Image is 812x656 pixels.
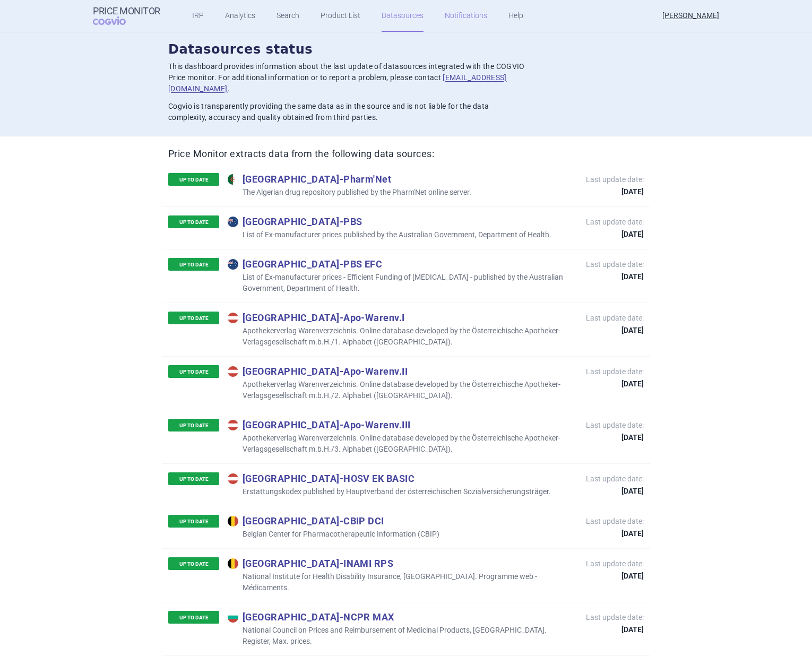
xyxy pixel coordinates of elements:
img: Austria [228,473,238,484]
p: [GEOGRAPHIC_DATA] - PBS [228,215,551,227]
p: Last update date: [586,259,644,280]
strong: [DATE] [586,273,644,280]
strong: Price Monitor [93,6,160,16]
p: Last update date: [586,174,644,195]
p: UP TO DATE [168,215,219,228]
p: [GEOGRAPHIC_DATA] - Apo-Warenv.III [228,419,575,430]
p: Apothekerverlag Warenverzeichnis. Online database developed by the Österreichische Apotheker-Verl... [228,433,575,455]
p: The Algerian drug repository published by the Pharm'Net online server. [228,187,471,198]
strong: [DATE] [586,572,644,580]
p: UP TO DATE [168,365,219,378]
p: [GEOGRAPHIC_DATA] - PBS EFC [228,258,575,270]
p: UP TO DATE [168,258,219,271]
img: Austria [228,420,238,430]
img: Australia [228,259,238,270]
p: Last update date: [586,473,644,495]
a: Price MonitorCOGVIO [93,6,160,26]
p: List of Ex-manufacturer prices - Efficient Funding of [MEDICAL_DATA] - published by the Australia... [228,272,575,294]
p: UP TO DATE [168,472,219,485]
p: Last update date: [586,558,644,580]
p: UP TO DATE [168,515,219,528]
p: UP TO DATE [168,312,219,324]
img: Belgium [228,558,238,569]
p: National Institute for Health Disability Insurance, [GEOGRAPHIC_DATA]. Programme web - Médicaments. [228,571,575,593]
p: Last update date: [586,420,644,441]
strong: [DATE] [586,326,644,334]
p: [GEOGRAPHIC_DATA] - INAMI RPS [228,557,575,569]
p: [GEOGRAPHIC_DATA] - Apo-Warenv.II [228,365,575,377]
p: [GEOGRAPHIC_DATA] - Pharm'Net [228,173,471,185]
p: UP TO DATE [168,557,219,570]
p: Last update date: [586,217,644,238]
p: Last update date: [586,516,644,537]
p: This dashboard provides information about the last update of datasources integrated with the COGV... [168,61,525,94]
p: Belgian Center for Pharmacotherapeutic Information (CBIP) [228,529,439,540]
p: Last update date: [586,313,644,334]
p: Apothekerverlag Warenverzeichnis. Online database developed by the Österreichische Apotheker-Verl... [228,325,575,348]
img: Bulgaria [228,612,238,623]
img: Austria [228,313,238,323]
p: Cogvio is transparently providing the same data as in the source and is not liable for the data c... [168,101,525,123]
strong: [DATE] [586,530,644,537]
p: [GEOGRAPHIC_DATA] - NCPR MAX [228,611,575,623]
p: [GEOGRAPHIC_DATA] - Apo-Warenv.I [228,312,575,323]
p: UP TO DATE [168,419,219,431]
img: Algeria [228,174,238,185]
img: Belgium [228,516,238,526]
strong: [DATE] [586,626,644,633]
p: Last update date: [586,366,644,387]
p: [GEOGRAPHIC_DATA] - HOSV EK BASIC [228,472,551,484]
h2: Price Monitor extracts data from the following data sources: [168,147,644,160]
strong: [DATE] [586,487,644,495]
p: Apothekerverlag Warenverzeichnis. Online database developed by the Österreichische Apotheker-Verl... [228,379,575,401]
strong: [DATE] [586,230,644,238]
p: National Council on Prices and Reimbursement of Medicinal Products, [GEOGRAPHIC_DATA]. Register, ... [228,625,575,647]
a: [EMAIL_ADDRESS][DOMAIN_NAME] [168,73,507,93]
h2: Datasources status [168,41,644,59]
p: List of Ex-manufacturer prices published by the Australian Government, Department of Health. [228,229,551,240]
img: Australia [228,217,238,227]
strong: [DATE] [586,188,644,195]
p: Erstattungskodex published by Hauptverband der österreichischen Sozialversicherungsträger. [228,486,551,497]
strong: [DATE] [586,380,644,387]
span: COGVIO [93,16,141,25]
p: [GEOGRAPHIC_DATA] - CBIP DCI [228,515,439,526]
img: Austria [228,366,238,377]
p: Last update date: [586,612,644,633]
p: UP TO DATE [168,611,219,624]
p: UP TO DATE [168,173,219,186]
strong: [DATE] [586,434,644,441]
